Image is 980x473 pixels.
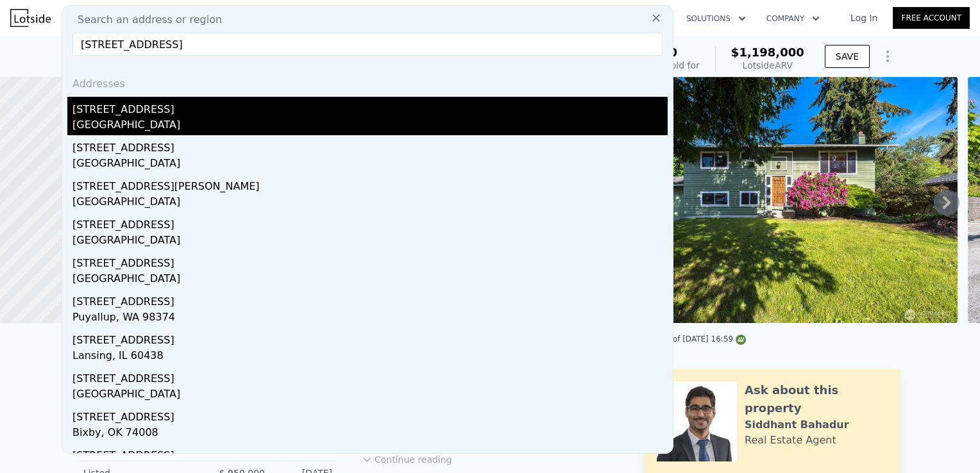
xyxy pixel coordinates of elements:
[72,233,668,251] div: [GEOGRAPHIC_DATA]
[72,97,668,117] div: [STREET_ADDRESS]
[72,348,668,366] div: Lansing, IL 60438
[825,45,870,68] button: SAVE
[72,194,668,212] div: [GEOGRAPHIC_DATA]
[893,7,970,29] a: Free Account
[595,59,700,72] div: Off Market, last sold for
[72,328,668,348] div: [STREET_ADDRESS]
[756,7,830,30] button: Company
[731,46,804,59] span: $1,198,000
[72,443,668,463] div: [STREET_ADDRESS]
[72,135,668,156] div: [STREET_ADDRESS]
[67,12,222,28] span: Search an address or region
[72,117,668,135] div: [GEOGRAPHIC_DATA]
[587,77,958,323] img: Sale: 149619056 Parcel: 98035193
[676,7,756,30] button: Solutions
[67,66,668,97] div: Addresses
[745,417,849,433] div: Siddhant Bahadur
[72,289,668,310] div: [STREET_ADDRESS]
[745,433,836,448] div: Real Estate Agent
[72,174,668,194] div: [STREET_ADDRESS][PERSON_NAME]
[72,404,668,425] div: [STREET_ADDRESS]
[72,251,668,271] div: [STREET_ADDRESS]
[72,156,668,174] div: [GEOGRAPHIC_DATA]
[72,425,668,443] div: Bixby, OK 74008
[72,366,668,386] div: [STREET_ADDRESS]
[72,212,668,233] div: [STREET_ADDRESS]
[72,33,663,56] input: Enter an address, city, region, neighborhood or zip code
[875,44,900,69] button: Show Options
[362,453,452,466] button: Continue reading
[731,59,804,72] div: Lotside ARV
[745,381,888,417] div: Ask about this property
[10,9,51,27] img: Lotside
[72,386,668,404] div: [GEOGRAPHIC_DATA]
[72,271,668,289] div: [GEOGRAPHIC_DATA]
[835,12,893,24] a: Log In
[736,335,746,345] img: NWMLS Logo
[72,310,668,328] div: Puyallup, WA 98374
